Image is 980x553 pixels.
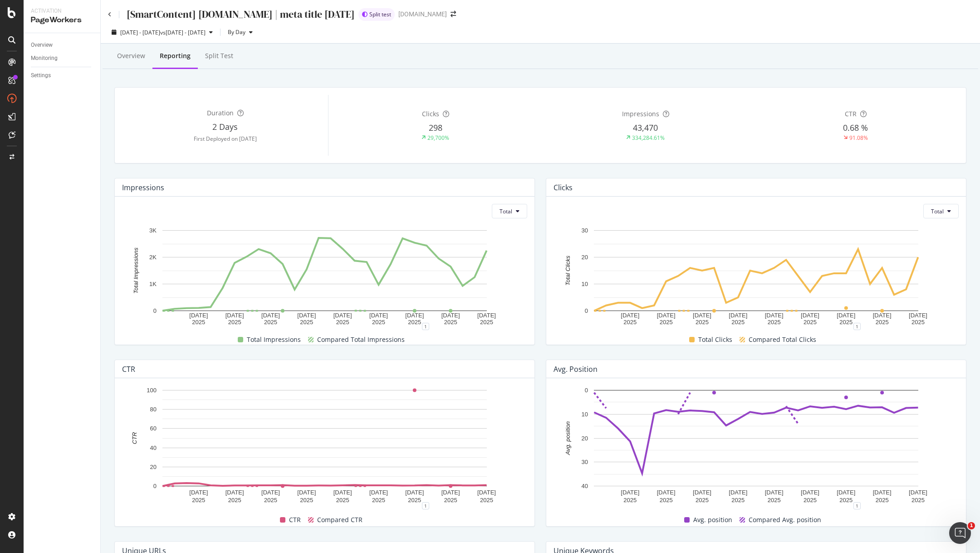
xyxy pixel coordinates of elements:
[192,319,205,326] text: 2025
[696,319,709,326] text: 2025
[117,51,145,60] div: Overview
[31,71,94,80] a: Settings
[228,319,241,326] text: 2025
[212,121,238,132] span: 2 Days
[804,319,817,326] text: 2025
[422,109,439,118] span: Clicks
[122,365,135,374] div: CTR
[224,25,256,39] button: By Day
[224,28,245,36] span: By Day
[911,319,925,326] text: 2025
[657,489,676,496] text: [DATE]
[801,312,819,319] text: [DATE]
[192,497,205,504] text: 2025
[451,11,456,17] div: arrow-right-arrow-left
[31,40,53,50] div: Overview
[873,312,892,319] text: [DATE]
[849,134,868,142] div: 91.08%
[150,406,157,413] text: 80
[225,312,244,319] text: [DATE]
[480,497,493,504] text: 2025
[909,489,927,496] text: [DATE]
[108,12,112,17] a: Click to go back
[228,497,241,504] text: 2025
[749,514,821,525] span: Compared Avg. position
[289,514,301,525] span: CTR
[205,51,233,60] div: Split Test
[422,323,429,330] div: 1
[261,489,280,496] text: [DATE]
[632,134,665,142] div: 334,284.61%
[405,489,424,496] text: [DATE]
[843,122,868,133] span: 0.68 %
[132,247,139,294] text: Total Impressions
[300,497,313,504] text: 2025
[585,307,588,314] text: 0
[911,497,925,504] text: 2025
[441,489,460,496] text: [DATE]
[839,497,853,504] text: 2025
[122,183,164,192] div: Impressions
[147,387,157,394] text: 100
[108,25,216,39] button: [DATE] - [DATE]vs[DATE] - [DATE]
[837,489,855,496] text: [DATE]
[358,8,395,21] div: brand label
[153,483,157,489] text: 0
[264,497,277,504] text: 2025
[317,514,363,525] span: Compared CTR
[731,319,745,326] text: 2025
[300,319,313,326] text: 2025
[693,312,711,319] text: [DATE]
[149,281,157,287] text: 1K
[931,207,944,215] span: Total
[31,7,93,15] div: Activation
[853,502,861,509] div: 1
[264,319,277,326] text: 2025
[582,281,588,287] text: 10
[31,71,51,80] div: Settings
[153,307,157,314] text: 0
[623,497,637,504] text: 2025
[31,54,58,63] div: Monitoring
[768,319,781,326] text: 2025
[429,122,442,133] span: 298
[949,522,971,544] iframe: Intercom live chat
[131,432,138,444] text: CTR
[369,312,388,319] text: [DATE]
[621,312,639,319] text: [DATE]
[801,489,819,496] text: [DATE]
[261,312,280,319] text: [DATE]
[749,334,816,345] span: Compared Total Clicks
[660,497,673,504] text: 2025
[837,312,855,319] text: [DATE]
[189,489,208,496] text: [DATE]
[693,514,732,525] span: Avg. position
[225,489,244,496] text: [DATE]
[149,254,157,261] text: 2K
[698,334,732,345] span: Total Clicks
[444,497,457,504] text: 2025
[876,497,889,504] text: 2025
[804,497,817,504] text: 2025
[492,204,527,218] button: Total
[31,54,94,63] a: Monitoring
[477,489,496,496] text: [DATE]
[398,10,447,19] div: [DOMAIN_NAME]
[968,522,975,529] span: 1
[696,497,709,504] text: 2025
[564,256,571,286] text: Total Clicks
[297,312,316,319] text: [DATE]
[873,489,892,496] text: [DATE]
[582,227,588,234] text: 30
[582,411,588,418] text: 10
[582,483,588,489] text: 40
[333,312,352,319] text: [DATE]
[31,40,94,50] a: Overview
[622,109,659,118] span: Impressions
[149,227,157,234] text: 3K
[585,387,588,394] text: 0
[122,385,528,506] svg: A chart.
[582,254,588,261] text: 20
[765,312,784,319] text: [DATE]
